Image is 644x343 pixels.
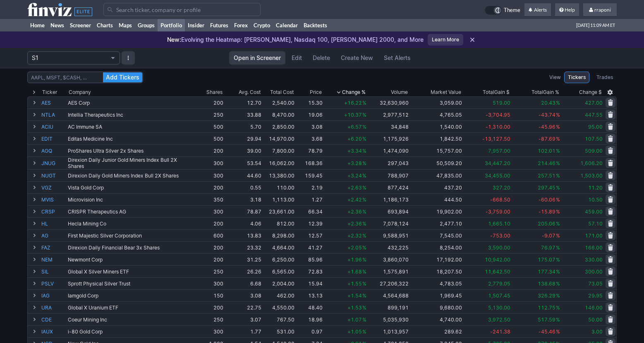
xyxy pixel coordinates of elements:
a: Forex [231,19,251,31]
td: 13,380.00 [262,169,295,181]
td: 15,757.00 [409,144,463,156]
a: rraponi [583,3,617,17]
span: % [362,245,366,251]
div: Sprott Physical Silver Trust [68,281,194,287]
td: 693,894 [367,205,409,217]
span: -9.07 [542,233,555,239]
span: 1,606.20 [580,160,603,166]
span: +6.57 [347,124,362,130]
td: 9,588,951 [367,229,409,241]
a: URA [41,302,66,313]
span: 138.68 [538,281,555,287]
span: % [362,269,366,275]
td: 200 [194,181,224,193]
a: MVIS [41,194,66,205]
div: Price [310,88,322,96]
a: EDIT [41,133,66,144]
td: 12.57 [295,229,323,241]
td: 150 [194,289,224,301]
td: 437.20 [409,181,463,193]
div: Vista Gold Corp [68,185,194,191]
td: 7,545.00 [409,229,463,241]
span: -13,127.50 [482,136,510,142]
span: 459.00 [585,209,603,215]
input: AAPL, MSFT, $CASH, … [27,72,143,83]
a: SIL [41,266,66,277]
span: +2.32 [347,233,362,239]
span: [DATE] 11:09 AM ET [576,19,615,31]
td: 53.54 [224,156,262,169]
span: +2.42 [347,197,362,203]
span: -45.96 [539,124,555,130]
td: 877,424 [367,181,409,193]
td: 1,474,090 [367,144,409,156]
div: Direxion Daily Financial Bear 3x Shares [68,245,194,251]
div: AC Immune SA [68,124,194,130]
a: ACIU [41,121,66,132]
span: 10,942.00 [485,257,510,263]
a: Charts [94,19,116,31]
td: 7,078,124 [367,217,409,229]
a: Trades [593,72,617,83]
span: +1.96 [347,257,362,263]
td: 33.88 [224,108,262,120]
span: +10.37 [344,112,362,118]
div: Intellia Therapeutics Inc [68,112,194,118]
a: Set Alerts [379,51,415,65]
a: Edit [287,51,306,65]
div: Gain $ [483,88,510,96]
span: -43.74 [539,112,555,118]
td: 47,835.00 [409,169,463,181]
td: 300 [194,156,224,169]
td: 19,902.00 [409,205,463,217]
span: % [362,197,366,203]
span: 171.00 [585,233,603,239]
td: 3.68 [295,132,323,144]
td: 462.00 [262,289,295,301]
span: 447.55 [585,112,603,118]
span: % [362,100,366,106]
td: 500 [194,132,224,144]
td: 1,175,926 [367,132,409,144]
span: % [362,173,366,179]
td: 3,059.00 [409,96,463,108]
span: 3,590.00 [488,245,510,251]
a: News [48,19,67,31]
span: % [362,257,366,263]
span: % [362,148,366,154]
td: 2,004.00 [262,277,295,289]
span: -668.50 [490,197,510,203]
span: % [362,185,366,191]
td: 1,842.50 [409,132,463,144]
a: Open in Screener [229,51,285,65]
td: 2,850.00 [262,120,295,132]
span: Change % [342,88,366,96]
td: 7,800.00 [262,144,295,156]
span: 214.46 [538,160,555,166]
div: Company [69,88,91,96]
div: Direxion Daily Junior Gold Miners Index Bull 2X Shares [68,157,194,169]
a: NEM [41,254,66,265]
div: AES Corp [68,100,194,106]
td: 18,207.50 [409,265,463,277]
td: 4,564,688 [367,289,409,301]
td: 1,113.00 [262,193,295,205]
td: 2.19 [295,181,323,193]
div: Shares [206,88,223,96]
span: 175.07 [538,257,555,263]
a: Learn More [428,34,463,46]
td: 50,509.20 [409,156,463,169]
a: AGQ [41,145,66,156]
td: 8,254.00 [409,241,463,253]
td: 85.96 [295,253,323,265]
span: 1,507.45 [488,293,510,299]
span: Delete [313,54,330,62]
span: +2.63 [347,185,362,191]
a: JNUG [41,157,66,169]
a: Help [555,3,579,17]
td: 3.08 [224,289,262,301]
td: 4,664.00 [262,241,295,253]
span: S1 [32,54,107,62]
span: % [556,233,560,239]
a: Insider [185,19,207,31]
